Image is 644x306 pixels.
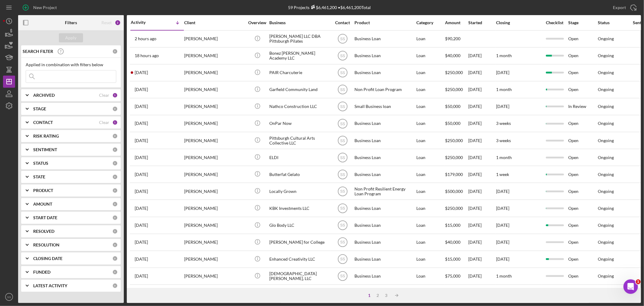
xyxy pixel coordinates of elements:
text: SS [340,155,345,160]
div: Bonez [PERSON_NAME] Academy LLC [269,48,330,64]
div: Open [568,116,597,132]
div: Loan [416,251,444,267]
time: 2025-09-10 20:43 [135,70,148,75]
div: Business Loan [354,166,415,182]
div: Open [568,166,597,182]
div: 2 [374,293,382,298]
time: 2025-08-18 21:17 [135,189,148,194]
div: Amount [445,20,468,25]
div: Applied in combination with filters below [26,62,116,67]
div: 0 [112,242,118,248]
b: PRODUCT [33,188,53,193]
div: 0 [112,161,118,166]
div: Loan [416,99,444,115]
span: 1 [636,279,641,284]
div: 0 [112,188,118,193]
div: [PERSON_NAME] [184,183,245,199]
div: [PERSON_NAME] [184,285,245,301]
time: 2025-09-08 08:38 [135,104,148,109]
button: Apply [59,33,83,42]
span: $40,000 [445,239,460,245]
div: Open [568,183,597,199]
div: 0 [112,256,118,261]
div: Business Loan [354,132,415,148]
text: SS [340,240,345,245]
time: 2025-07-29 12:58 [135,257,148,262]
div: Business Loan [354,31,415,47]
div: [DATE] [468,200,495,216]
div: [DATE] [468,65,495,81]
div: [PERSON_NAME] [184,217,245,233]
span: $250,000 [445,155,463,160]
b: CLOSING DATE [33,256,62,261]
div: Loan [416,234,444,250]
b: RESOLVED [33,229,54,234]
div: [DATE] [468,285,495,301]
text: SS [340,88,345,92]
div: [DATE] [468,132,495,148]
time: 1 month [496,273,512,278]
span: $75,000 [445,273,460,278]
span: $500,000 [445,189,463,194]
text: SS [340,105,345,109]
div: Open [568,285,597,301]
div: [DATE] [468,99,495,115]
time: 2025-09-09 00:33 [135,87,148,92]
div: Business Loan [354,116,415,132]
div: [DATE] [468,166,495,182]
text: SS [340,37,345,41]
b: RISK RATING [33,134,59,138]
div: Business Loan [354,217,415,233]
text: SS [340,257,345,262]
div: 0 [112,201,118,207]
b: STAGE [33,106,46,111]
time: 2025-08-21 15:47 [135,138,148,143]
div: Open [568,65,597,81]
div: [DATE] [468,251,495,267]
b: AMOUNT [33,202,52,207]
div: 0 [112,49,118,54]
div: Apply [66,33,77,42]
div: Open [568,217,597,233]
div: Business Loan [354,149,415,165]
div: Ongoing [598,240,614,245]
time: 3 weeks [496,138,511,143]
div: Loan [416,149,444,165]
time: 2025-09-12 14:19 [135,36,156,41]
div: 0 [112,215,118,220]
text: SS [340,223,345,228]
text: SS [340,274,345,278]
div: Locally Grown [269,183,330,199]
div: 0 [112,269,118,275]
div: [DATE] [468,234,495,250]
text: SS [340,172,345,177]
div: Overview [246,20,269,25]
b: Filters [65,20,77,25]
div: [PERSON_NAME] for College [269,234,330,250]
time: 2025-09-11 21:48 [135,53,159,58]
div: Open [568,234,597,250]
time: 1 week [496,172,509,177]
div: Ongoing [598,121,614,126]
div: [PERSON_NAME] LLC DBA Pittsburgh Pilates [269,31,330,47]
div: PAIR Charcuterie [269,65,330,81]
div: [DATE] [468,183,495,199]
div: Ongoing [598,223,614,228]
time: 2025-08-15 14:48 [135,206,148,211]
div: Open [568,268,597,284]
div: Open [568,132,597,148]
div: Ongoing [598,53,614,58]
div: Open [568,200,597,216]
div: Business Loan [354,200,415,216]
b: CONTACT [33,120,53,125]
div: Closing [496,20,541,25]
div: Ongoing [598,70,614,75]
div: 59 Projects • $6,461,200 Total [288,5,371,10]
div: Loan [416,200,444,216]
button: SS [3,291,15,303]
div: Business [269,20,330,25]
div: Ongoing [598,206,614,211]
div: Enhanced Creativity LLC [269,251,330,267]
div: Non Profit Loan Program [354,82,415,98]
div: [DATE] [468,48,495,64]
